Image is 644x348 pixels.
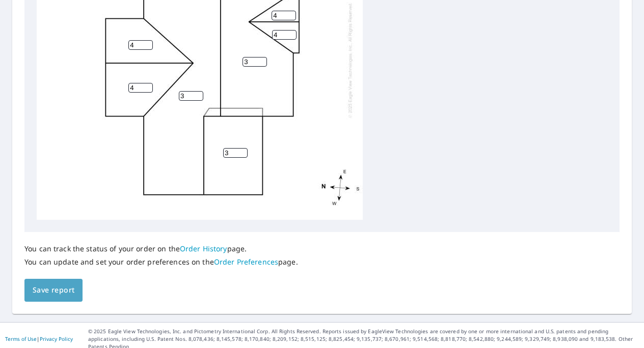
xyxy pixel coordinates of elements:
button: Save report [24,279,83,302]
p: You can update and set your order preferences on the page. [24,257,298,267]
a: Terms of Use [5,335,37,342]
a: Order Preferences [214,257,278,267]
p: You can track the status of your order on the page. [24,244,298,253]
a: Order History [180,244,227,253]
span: Save report [33,284,74,297]
a: Privacy Policy [40,335,73,342]
p: | [5,336,73,342]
